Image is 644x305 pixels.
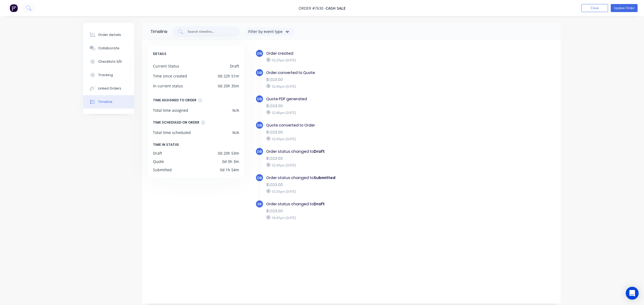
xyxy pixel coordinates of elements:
[153,97,196,103] div: TIME ASSIGNED TO ORDER
[83,42,134,55] button: Collaborate
[98,86,121,91] div: Linked Orders
[266,103,452,109] div: $1,023.00
[153,73,187,79] div: Time since created
[257,51,262,56] span: DB
[611,4,638,12] button: Update Order
[257,175,262,180] span: DB
[266,58,452,62] div: 02:29pm [DATE]
[232,130,239,135] div: N/A
[98,59,122,64] div: Checklists 0/0
[266,51,452,56] div: Order created
[153,83,183,89] div: In current status
[266,136,452,141] div: 02:49pm [DATE]
[314,201,325,207] b: Draft
[266,70,452,76] div: Order converted to Quote
[153,167,172,173] div: Submitted
[314,149,325,154] b: Draft
[187,29,232,34] input: Search timeline...
[153,142,179,148] span: TIME IN STATUS
[232,107,239,113] div: N/A
[257,149,262,154] span: DB
[218,150,239,156] div: 0d 20h 53m
[266,208,452,214] div: $1,023.00
[581,4,608,12] button: Close
[266,129,452,135] div: $1,023.00
[266,96,452,102] div: Quote PDF generated
[266,77,452,83] div: $1,023.00
[98,73,113,77] div: Tracking
[153,107,188,113] div: Total time assigned
[266,182,452,188] div: $1,023.00
[150,28,167,35] div: Timeline
[266,201,452,207] div: Order status changed to
[222,159,239,164] div: 0d 0h 3m
[153,63,179,69] div: Current Status
[266,163,452,168] div: 02:49pm [DATE]
[220,167,239,173] div: 0d 1h 54m
[326,6,346,11] span: Cash Sale
[153,159,164,164] div: Quote
[98,46,119,51] div: Collaborate
[83,55,134,68] button: Checklists 0/0
[626,287,639,300] div: Open Intercom Messenger
[83,68,134,82] button: Tracking
[266,189,452,194] div: 02:50pm [DATE]
[83,28,134,42] button: Order details
[257,123,262,128] span: DB
[257,202,262,207] span: SR
[230,63,239,69] div: Draft
[266,156,452,161] div: $1,023.00
[153,150,162,156] div: Draft
[98,32,121,37] div: Order details
[83,82,134,95] button: Linked Orders
[218,83,239,89] div: 0d 20h 35m
[266,84,452,89] div: 02:46pm [DATE]
[245,28,294,36] button: Filter by event type
[257,96,262,102] span: DB
[153,51,166,57] span: DETAILS
[299,6,326,11] span: Order #7630 -
[83,95,134,109] button: Timeline
[248,29,284,34] div: Filter by event type
[266,149,452,154] div: Order status changed to
[266,175,452,181] div: Order status changed to
[153,120,199,125] div: TIME SCHEDULED ON ORDER
[266,215,452,220] div: 04:45pm [DATE]
[266,110,452,115] div: 02:46pm [DATE]
[98,99,112,104] div: Timeline
[153,130,191,135] div: Total time scheduled
[10,4,18,12] img: Factory
[314,175,335,180] b: Submitted
[266,122,452,128] div: Quote converted to Order
[218,73,239,79] div: 0d 22h 51m
[257,70,262,75] span: DB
